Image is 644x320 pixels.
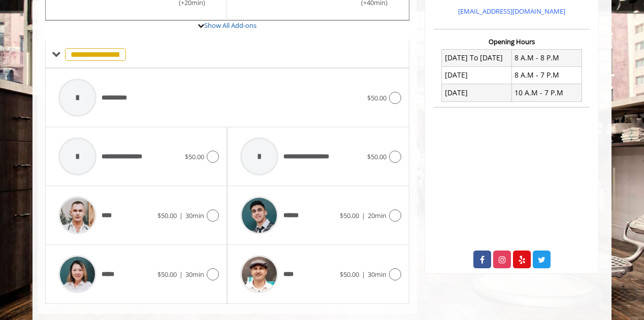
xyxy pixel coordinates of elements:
[367,152,387,161] span: $50.00
[204,21,256,30] a: Show All Add-ons
[362,270,365,279] span: |
[511,66,582,84] td: 8 A.M - 7 P.M
[442,66,512,84] td: [DATE]
[157,211,177,220] span: $50.00
[185,152,204,161] span: $50.00
[340,270,359,279] span: $50.00
[179,211,183,220] span: |
[368,211,387,220] span: 20min
[185,270,204,279] span: 30min
[367,93,387,102] span: $50.00
[511,84,582,101] td: 10 A.M - 7 P.M
[442,84,512,101] td: [DATE]
[442,49,512,66] td: [DATE] To [DATE]
[179,270,183,279] span: |
[362,211,365,220] span: |
[185,211,204,220] span: 30min
[368,270,387,279] span: 30min
[458,7,565,16] a: [EMAIL_ADDRESS][DOMAIN_NAME]
[340,211,359,220] span: $50.00
[511,49,582,66] td: 8 A.M - 8 P.M
[434,38,590,45] h3: Opening Hours
[157,270,177,279] span: $50.00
